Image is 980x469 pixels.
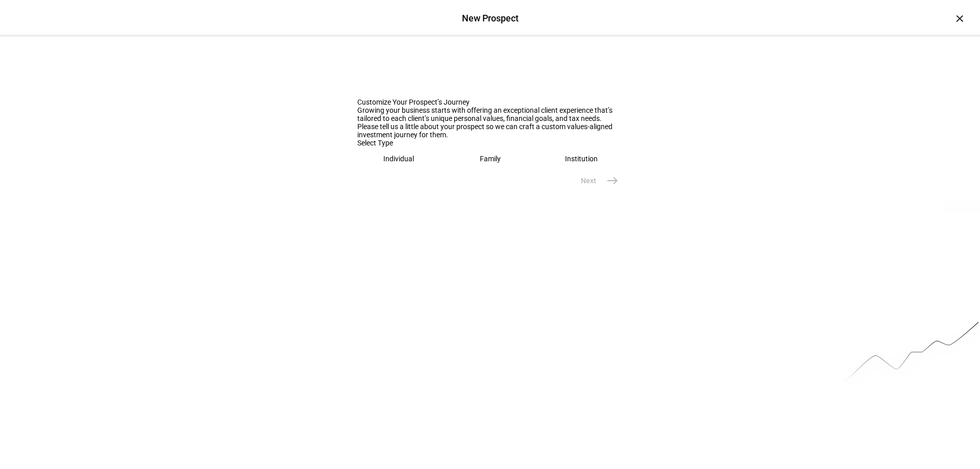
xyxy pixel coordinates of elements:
[565,155,598,163] div: Institution
[951,10,968,27] div: ×
[357,106,623,122] div: Growing your business starts with offering an exceptional client experience that’s tailored to ea...
[357,139,623,147] div: Select Type
[357,98,623,106] div: Customize Your Prospect’s Journey
[569,170,623,191] eth-stepper-button: Next
[357,122,623,139] div: Please tell us a little about your prospect so we can craft a custom values-aligned investment jo...
[480,155,501,163] div: Family
[383,155,414,163] div: Individual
